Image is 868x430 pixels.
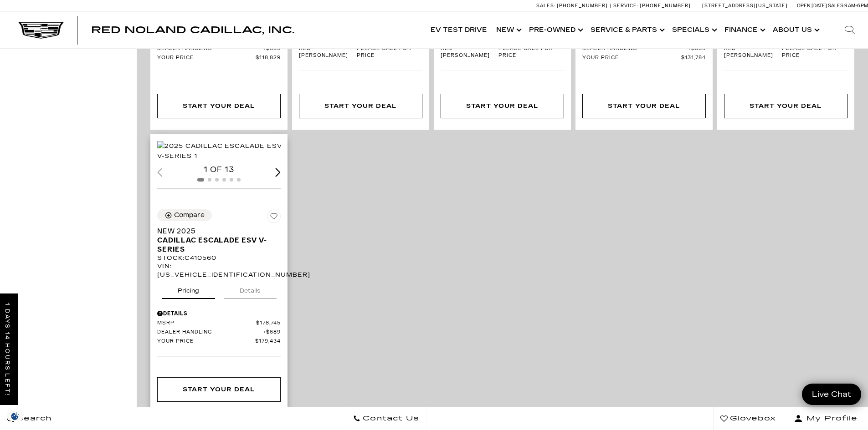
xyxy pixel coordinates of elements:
[157,209,212,221] button: Compare Vehicle
[536,3,610,8] a: Sales: [PHONE_NUMBER]
[299,46,357,59] span: Red [PERSON_NAME]
[157,254,281,262] div: Stock : C410560
[157,377,281,402] div: Start Your Deal
[157,236,274,254] span: Cadillac Escalade ESV V-Series
[157,338,255,345] span: Your Price
[157,227,281,254] a: New 2025Cadillac Escalade ESV V-Series
[608,101,680,111] div: Start Your Deal
[255,338,281,345] span: $179,434
[256,55,281,61] span: $118,829
[524,12,586,48] a: Pre-Owned
[256,320,281,327] span: $178,745
[183,101,255,111] div: Start Your Deal
[91,25,294,35] span: Red Noland Cadillac, Inc.
[688,46,706,52] span: $689
[157,55,256,61] span: Your Price
[357,46,422,59] span: Please call for price
[91,25,294,35] a: Red Noland Cadillac, Inc.
[582,55,681,61] span: Your Price
[610,3,693,8] a: Service: [PHONE_NUMBER]
[441,46,564,59] a: Red [PERSON_NAME] Please call for price
[844,3,868,9] span: 9 AM-6 PM
[157,46,281,52] a: Dealer Handling $689
[299,94,422,118] div: Start Your Deal
[582,46,688,52] span: Dealer Handling
[724,46,847,59] a: Red [PERSON_NAME] Please call for price
[157,141,282,161] div: 1 / 2
[668,12,720,48] a: Specials
[162,279,215,299] button: pricing tab
[157,309,281,318] div: Pricing Details - New 2025 Cadillac Escalade ESV V-Series
[492,12,524,48] a: New
[18,21,64,39] img: Cadillac Dark Logo with Cadillac White Text
[157,227,274,236] span: New 2025
[426,12,492,48] a: EV Test Drive
[536,3,555,9] span: Sales:
[582,55,706,61] a: Your Price $131,784
[441,94,564,118] div: Start Your Deal
[782,46,847,59] span: Please call for price
[557,3,608,9] span: [PHONE_NUMBER]
[224,279,277,299] button: details tab
[263,329,281,336] span: $689
[174,211,205,219] div: Compare
[275,168,281,177] div: Next slide
[157,46,263,52] span: Dealer Handling
[263,46,281,52] span: $689
[720,12,768,48] a: Finance
[157,55,281,61] a: Your Price $118,829
[183,384,255,395] div: Start Your Deal
[498,46,564,59] span: Please call for price
[157,338,281,345] a: Your Price $179,434
[724,46,782,59] span: Red [PERSON_NAME]
[346,407,426,430] a: Contact Us
[299,46,422,59] a: Red [PERSON_NAME] Please call for price
[157,320,281,327] a: MSRP $178,745
[768,12,822,48] a: About Us
[640,3,691,9] span: [PHONE_NUMBER]
[157,165,281,175] div: 1 of 13
[466,101,538,111] div: Start Your Deal
[728,412,776,425] span: Glovebox
[157,141,282,161] img: 2025 Cadillac Escalade ESV V-Series 1
[157,94,281,118] div: Start Your Deal
[681,55,706,61] span: $131,784
[157,320,256,327] span: MSRP
[586,12,668,48] a: Service & Parts
[783,407,868,430] button: Open user profile menu
[582,94,706,118] div: Start Your Deal
[5,411,26,421] img: Opt-Out Icon
[267,209,281,227] button: Save Vehicle
[157,329,281,336] a: Dealer Handling $689
[702,3,788,9] a: [STREET_ADDRESS][US_STATE]
[324,101,396,111] div: Start Your Deal
[14,412,52,425] span: Search
[360,412,419,425] span: Contact Us
[713,407,783,430] a: Glovebox
[750,101,822,111] div: Start Your Deal
[797,3,827,9] span: Open [DATE]
[828,3,844,9] span: Sales:
[582,46,706,52] a: Dealer Handling $689
[157,262,281,278] div: VIN: [US_VEHICLE_IDENTIFICATION_NUMBER]
[802,384,861,405] a: Live Chat
[832,12,868,48] div: Search
[613,3,638,9] span: Service:
[157,329,263,336] span: Dealer Handling
[724,94,847,118] div: Start Your Deal
[5,411,26,421] section: Click to Open Cookie Consent Modal
[441,46,498,59] span: Red [PERSON_NAME]
[803,412,858,425] span: My Profile
[807,389,856,400] span: Live Chat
